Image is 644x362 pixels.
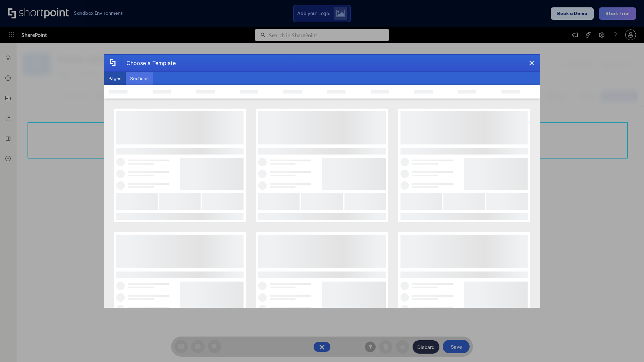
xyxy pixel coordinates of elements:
div: Choose a Template [121,55,176,71]
button: Pages [104,72,126,85]
div: template selector [104,54,540,308]
iframe: Chat Widget [610,330,644,362]
button: Sections [126,72,153,85]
